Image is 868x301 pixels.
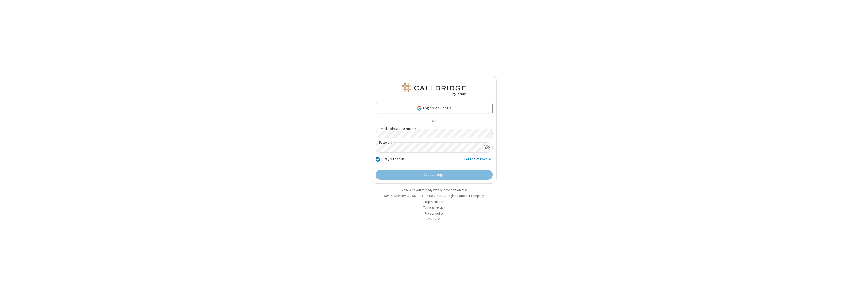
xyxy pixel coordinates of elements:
[429,172,444,178] span: Loading...
[430,118,438,125] span: OR
[447,193,484,198] button: Login to another company
[482,143,492,152] div: Show password
[401,188,467,192] a: Make sure you're ready with our connection test
[372,217,497,222] li: v2.6.353.4b
[372,193,497,198] li: Not QA Selenium DO NOT DELETE OR CHANGE?
[424,200,444,204] a: Help & support
[423,205,445,210] a: Terms of service
[855,288,864,297] iframe: Chat
[464,156,493,166] a: Forgot Password?
[376,170,493,180] button: Loading...
[376,143,482,152] input: Password
[376,103,493,113] a: Login with Google
[401,83,467,96] img: QA Selenium DO NOT DELETE OR CHANGE
[376,129,493,138] input: Email address or username
[417,106,422,111] img: google-icon.png
[425,211,444,216] a: Privacy policy
[382,156,404,162] label: Stay signed in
